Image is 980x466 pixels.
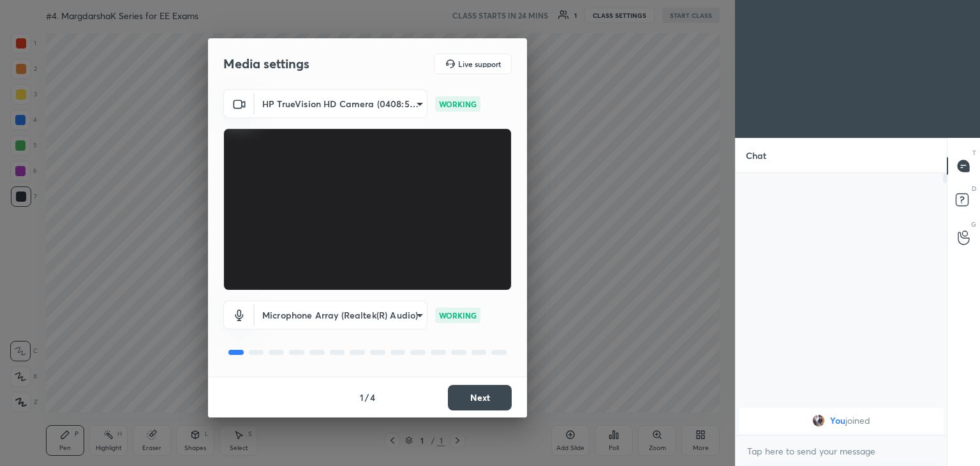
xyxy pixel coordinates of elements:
span: You [830,416,845,426]
h4: / [365,391,369,404]
h4: 1 [360,391,364,404]
p: G [971,220,976,229]
div: grid [736,405,947,436]
p: WORKING [439,98,477,110]
div: HP TrueVision HD Camera (0408:5362) [255,89,427,118]
p: D [972,184,976,193]
span: joined [845,416,870,426]
p: Chat [736,139,776,172]
h2: Media settings [223,56,309,72]
h5: Live support [458,60,501,68]
p: WORKING [439,310,477,321]
img: fecdb386181f4cf2bff1f15027e2290c.jpg [812,414,825,427]
div: HP TrueVision HD Camera (0408:5362) [255,301,427,329]
button: Next [448,385,512,410]
h4: 4 [370,391,375,404]
p: T [972,148,976,158]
